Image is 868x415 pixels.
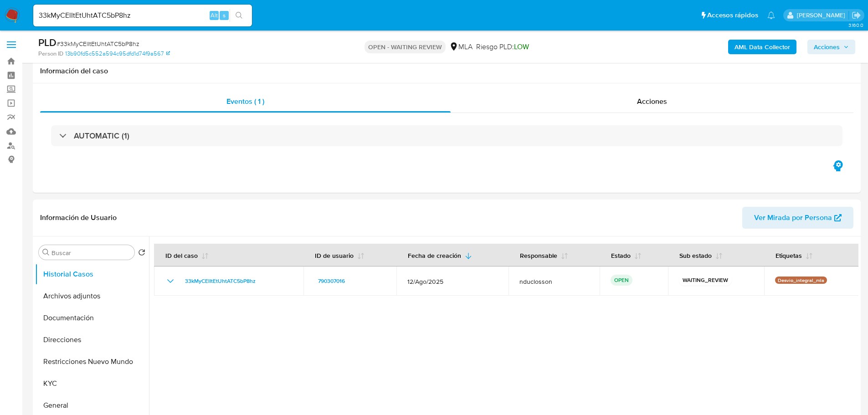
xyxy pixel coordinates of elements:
[223,11,226,20] span: s
[42,249,50,256] button: Buscar
[754,207,832,229] span: Ver Mirada por Persona
[51,125,842,146] div: AUTOMATIC (1)
[211,11,218,20] span: Alt
[637,96,667,107] span: Acciones
[56,39,139,48] span: # 33kMyCElItEtUhtATC5bP8hz
[476,42,529,52] span: Riesgo PLD:
[742,207,853,229] button: Ver Mirada por Persona
[767,11,775,19] a: Notificaciones
[852,10,861,20] a: Salir
[40,213,117,222] h1: Información de Usuario
[514,41,529,52] span: LOW
[707,10,758,20] span: Accesos rápidos
[33,10,252,21] input: Buscar usuario o caso...
[230,9,248,22] button: search-icon
[814,40,840,54] span: Acciones
[365,41,446,53] p: OPEN - WAITING REVIEW
[728,40,796,54] button: AML Data Collector
[65,50,170,58] a: 13b90fd5c552a594c95dfd1d74f9a567
[51,249,131,257] input: Buscar
[35,329,149,351] button: Direcciones
[35,263,149,285] button: Historial Casos
[35,285,149,307] button: Archivos adjuntos
[807,40,855,54] button: Acciones
[40,67,853,76] h1: Información del caso
[226,96,264,107] span: Eventos ( 1 )
[35,373,149,395] button: KYC
[734,40,790,54] b: AML Data Collector
[35,307,149,329] button: Documentación
[138,249,145,259] button: Volver al orden por defecto
[74,131,129,141] h3: AUTOMATIC (1)
[38,35,56,50] b: PLD
[449,42,473,52] div: MLA
[797,11,848,20] p: nicolas.duclosson@mercadolibre.com
[38,50,63,58] b: Person ID
[35,351,149,373] button: Restricciones Nuevo Mundo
